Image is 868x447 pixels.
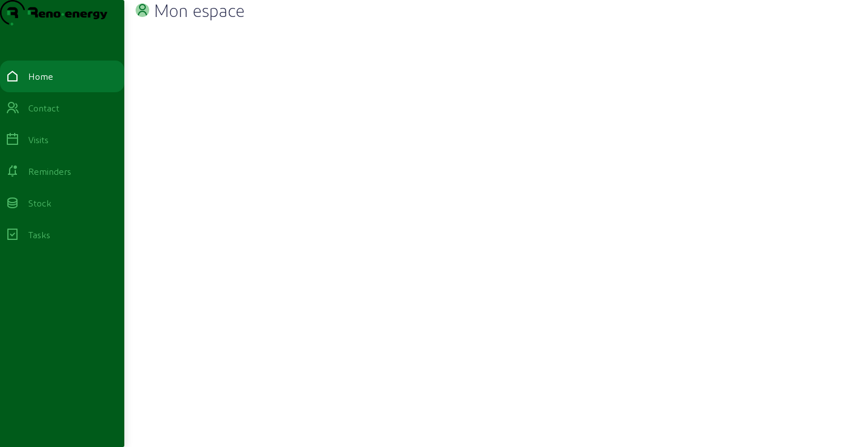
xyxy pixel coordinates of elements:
[28,196,51,210] div: Stock
[28,133,49,147] div: Visits
[28,165,71,178] div: Reminders
[28,228,50,242] div: Tasks
[28,70,53,83] div: Home
[28,101,59,115] div: Contact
